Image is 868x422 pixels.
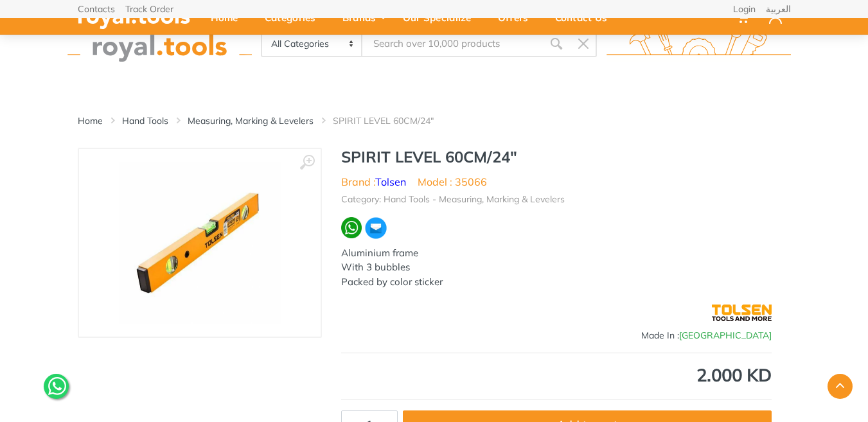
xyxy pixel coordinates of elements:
div: Aluminium frame With 3 bubbles Packed by color sticker [341,246,772,290]
nav: breadcrumb [78,114,791,127]
a: Login [733,4,756,13]
select: Category [262,31,363,56]
a: Contacts [78,4,115,13]
a: Track Order [125,4,173,13]
li: Model : 35066 [418,174,487,189]
img: Tolsen [712,297,772,329]
div: Made In : [341,329,772,342]
h1: SPIRIT LEVEL 60CM/24" [341,148,772,166]
a: Hand Tools [122,114,168,127]
a: Home [78,114,103,127]
img: wa.webp [341,217,362,238]
img: Royal Tools - SPIRIT LEVEL 60CM/24 [119,162,281,324]
img: ma.webp [364,216,387,240]
a: Tolsen [375,175,406,188]
li: Category: Hand Tools - Measuring, Marking & Levelers [341,193,565,206]
img: royal.tools Logo [607,26,791,62]
li: Brand : [341,174,406,189]
div: 2.000 KD [341,366,772,384]
a: Measuring, Marking & Levelers [188,114,314,127]
img: royal.tools Logo [67,26,252,62]
input: Site search [362,30,542,57]
li: SPIRIT LEVEL 60CM/24" [333,114,453,127]
span: [GEOGRAPHIC_DATA] [679,330,772,341]
a: العربية [766,4,791,13]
